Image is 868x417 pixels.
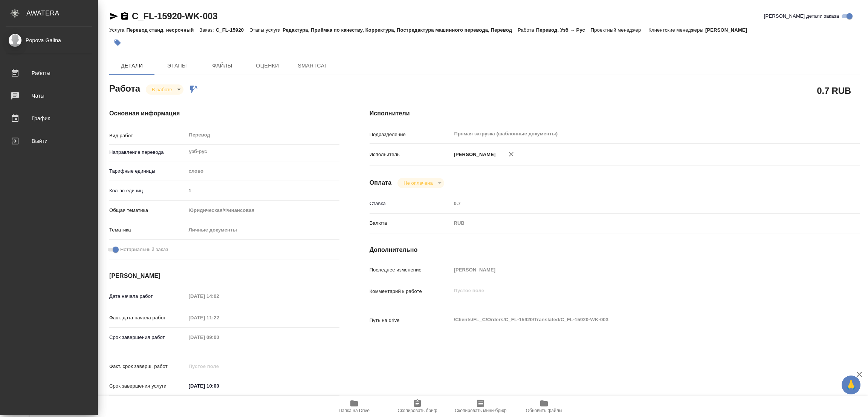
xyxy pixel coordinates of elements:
span: Этапы [159,61,195,71]
p: Исполнитель [370,151,451,158]
a: Работы [2,64,96,83]
p: Услуга [109,27,126,33]
p: Направление перевода [109,149,186,156]
h4: Дополнительно [370,245,860,254]
div: Личные документы [186,224,339,236]
span: Детали [114,61,150,71]
div: Выйти [6,135,92,147]
span: SmartCat [295,61,331,71]
p: Факт. дата начала работ [109,314,186,322]
input: Пустое поле [451,198,819,209]
span: Оценки [249,61,286,71]
p: Тарифные единицы [109,167,186,175]
h4: [PERSON_NAME] [109,271,339,281]
p: Тематика [109,226,186,234]
p: Этапы услуги [249,27,283,33]
p: Факт. срок заверш. работ [109,363,186,370]
input: Пустое поле [186,361,252,372]
input: Пустое поле [186,291,252,302]
span: [PERSON_NAME] детали заказа [764,12,839,20]
div: В работе [146,84,183,95]
p: C_FL-15920 [216,27,249,33]
p: Вид работ [109,132,186,140]
a: Выйти [2,132,96,150]
textarea: /Clients/FL_C/Orders/C_FL-15920/Translated/C_FL-15920-WK-003 [451,313,819,326]
a: График [2,109,96,128]
button: Скопировать мини-бриф [449,396,512,417]
p: Подразделение [370,131,451,138]
input: Пустое поле [186,332,252,343]
span: Скопировать бриф [397,408,437,413]
button: Обновить файлы [512,396,576,417]
p: [PERSON_NAME] [451,151,496,158]
div: Чаты [6,90,92,101]
div: Работы [6,67,92,79]
a: Чаты [2,86,96,105]
span: Папка на Drive [339,408,370,413]
h2: 0.7 RUB [817,84,851,97]
p: Ставка [370,200,451,207]
div: Юридическая/Финансовая [186,204,339,217]
p: Редактура, Приёмка по качеству, Корректура, Постредактура машинного перевода, Перевод [283,27,518,33]
p: Заказ: [199,27,215,33]
p: Общая тематика [109,207,186,214]
p: Дата начала работ [109,293,186,300]
button: Удалить исполнителя [503,146,520,163]
input: Пустое поле [186,312,252,323]
h4: Исполнители [370,109,860,118]
button: Скопировать ссылку [120,12,129,21]
span: Скопировать мини-бриф [455,408,506,413]
button: Скопировать бриф [386,396,449,417]
p: Проектный менеджер [591,27,643,33]
p: Работа [518,27,536,33]
span: Нотариальный заказ [120,246,168,253]
div: AWATERA [26,6,98,21]
p: Путь на drive [370,317,451,324]
button: Не оплачена [401,180,435,186]
button: Папка на Drive [322,396,386,417]
div: В работе [397,178,444,188]
div: Popova Galina [6,36,92,44]
input: ✎ Введи что-нибудь [186,380,252,391]
div: График [6,113,92,124]
p: Клиентские менеджеры [648,27,705,33]
button: В работе [150,86,174,93]
p: Перевод станд. несрочный [126,27,199,33]
p: Кол-во единиц [109,187,186,195]
p: Последнее изменение [370,266,451,274]
p: Срок завершения работ [109,334,186,341]
a: C_FL-15920-WK-003 [132,11,217,21]
button: Скопировать ссылку для ЯМессенджера [109,12,118,21]
h4: Основная информация [109,109,339,118]
h4: Оплата [370,178,392,187]
div: слово [186,165,339,178]
input: Пустое поле [451,264,819,275]
p: Валюта [370,219,451,227]
span: 🙏 [845,377,857,393]
p: Комментарий к работе [370,288,451,295]
div: RUB [451,217,819,230]
span: Обновить файлы [526,408,562,413]
button: 🙏 [842,376,860,394]
p: Срок завершения услуги [109,382,186,390]
h2: Работа [109,81,140,95]
p: [PERSON_NAME] [705,27,753,33]
p: Перевод, Узб → Рус [536,27,591,33]
button: Добавить тэг [109,34,126,51]
span: Файлы [204,61,240,71]
input: Пустое поле [186,185,339,196]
